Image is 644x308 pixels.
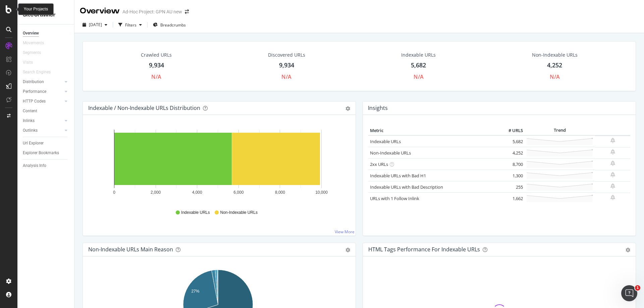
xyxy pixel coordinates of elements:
text: 0 [113,190,115,195]
td: 1,662 [498,193,525,204]
div: Your Projects [24,6,48,12]
a: Overview [23,30,69,37]
div: bell-plus [610,172,615,177]
td: 255 [498,181,525,193]
a: URLs with 1 Follow Inlink [370,195,419,201]
a: Indexable URLs with Bad H1 [370,173,426,179]
a: Indexable URLs with Bad Description [370,184,443,190]
div: 5,682 [411,61,426,70]
div: Analysis Info [23,162,46,169]
th: # URLS [498,126,525,136]
iframe: Intercom live chat [621,285,637,301]
div: gear [345,106,350,111]
a: Indexable URLs [370,138,401,144]
div: Content [23,108,37,115]
text: 8,000 [275,190,285,195]
div: Visits [23,59,33,66]
div: bell-plus [610,183,615,189]
div: Explorer Bookmarks [23,149,59,157]
div: Non-Indexable URLs [532,52,578,58]
div: Overview [23,30,39,37]
text: 10,000 [315,190,328,195]
svg: A chart. [88,126,348,203]
div: Performance [23,88,46,95]
div: 9,934 [149,61,164,70]
div: Inlinks [23,117,35,124]
text: 27% [191,289,199,294]
div: Segments [23,49,41,56]
a: Non-Indexable URLs [370,150,411,156]
div: N/A [151,73,161,81]
span: 1 [635,285,640,291]
a: Search Engines [23,69,57,76]
a: Inlinks [23,117,63,124]
a: Performance [23,88,63,95]
td: 8,700 [498,159,525,170]
a: 2xx URLs [370,161,388,167]
div: gear [626,248,630,252]
th: Metric [368,126,498,136]
div: bell-plus [610,161,615,166]
button: Filters [116,19,145,30]
text: 4,000 [192,190,202,195]
div: N/A [550,73,560,81]
div: Overview [80,5,120,17]
div: Filters [125,22,137,28]
a: Outlinks [23,127,63,134]
td: 1,300 [498,170,525,181]
td: 4,252 [498,147,525,159]
div: Outlinks [23,127,38,134]
div: Crawled URLs [141,52,172,58]
div: N/A [281,73,291,81]
a: Segments [23,49,48,56]
div: Discovered URLs [268,52,305,58]
th: Trend [525,126,595,136]
span: Indexable URLs [181,210,210,215]
div: 9,934 [279,61,294,70]
div: Non-Indexable URLs Main Reason [88,246,173,253]
div: Url Explorer [23,140,44,147]
div: Indexable URLs [401,52,436,58]
a: Url Explorer [23,140,69,147]
div: Indexable / Non-Indexable URLs Distribution [88,105,200,111]
div: Distribution [23,78,44,85]
span: Breadcrumbs [160,22,186,28]
a: Movements [23,40,51,47]
a: Content [23,108,69,115]
div: Movements [23,40,44,47]
div: bell-plus [610,149,615,155]
span: 2025 Sep. 9th [89,22,102,27]
a: Distribution [23,78,63,85]
a: HTTP Codes [23,98,63,105]
a: Visits [23,59,40,66]
a: Explorer Bookmarks [23,149,69,157]
td: 5,682 [498,135,525,147]
div: HTTP Codes [23,98,46,105]
div: 4,252 [547,61,562,70]
text: 6,000 [233,190,244,195]
a: Analysis Info [23,162,69,169]
div: Search Engines [23,69,51,76]
div: N/A [414,73,424,81]
div: Ad-Hoc Project: GPN AU new [122,8,182,15]
button: [DATE] [80,19,110,30]
span: Non-Indexable URLs [220,210,257,215]
div: bell-plus [610,195,615,200]
div: HTML Tags Performance for Indexable URLs [368,246,480,253]
h4: Insights [368,104,388,113]
div: arrow-right-arrow-left [185,9,189,14]
div: gear [345,248,350,252]
button: Breadcrumbs [150,19,189,30]
a: View More [335,229,355,235]
text: 2,000 [151,190,161,195]
div: bell-plus [610,138,615,143]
